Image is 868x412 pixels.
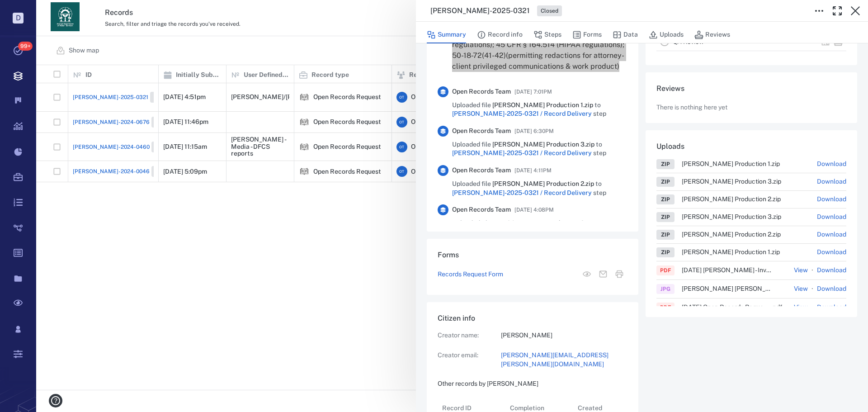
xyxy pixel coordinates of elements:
span: [PERSON_NAME] Production 3.zip [492,219,596,227]
span: [DATE] 4:08PM [514,204,554,215]
span: . pdf [771,304,794,310]
button: View form in the step [579,266,595,282]
span: 99+ [18,42,33,51]
a: Download [817,195,846,204]
p: [PERSON_NAME] [501,331,627,340]
button: View [794,284,808,294]
span: Open Records Team [452,87,511,96]
div: UploadsZIP[PERSON_NAME] Production 1.zipDownloadZIP[PERSON_NAME] Production 3.zipDownloadZIP[PERS... [646,130,857,324]
a: Download [817,284,846,294]
span: Help [20,6,39,14]
div: PDF [660,303,671,312]
button: Data [613,26,638,43]
span: Open Records Team [452,205,511,214]
span: [PERSON_NAME] Production 3.zip [682,178,804,185]
a: [PERSON_NAME][EMAIL_ADDRESS][PERSON_NAME][DOMAIN_NAME] [501,351,627,369]
button: Summary [427,26,466,43]
span: [PERSON_NAME] Production 2.zip [682,231,803,237]
p: · [810,302,815,313]
span: [PERSON_NAME] Production 1.zip [492,101,594,109]
div: FormsRecords Request FormView form in the stepMail formPrint form [427,239,638,302]
p: There is nothing here yet [656,103,727,112]
h6: Citizen info [438,313,627,324]
button: Record info [477,26,523,43]
div: ZIP [661,160,670,168]
span: Uploaded file to step [452,219,627,237]
span: [DATE] 7:01PM [514,86,552,97]
h3: [PERSON_NAME]-2025-0321 [430,5,530,16]
span: [DATE] 6:30PM [514,126,554,137]
h6: Reviews [656,83,846,94]
a: [PERSON_NAME]-2025-0321 / Record Delivery [452,149,592,156]
button: Toggle to Edit Boxes [810,2,828,20]
div: ZIP [661,195,670,204]
span: Uploaded file to step [452,101,627,118]
button: Reviews [694,26,730,43]
span: Open Records Team [452,127,511,136]
div: PDF [660,266,671,275]
button: Print form [611,266,627,282]
span: [PERSON_NAME] [PERSON_NAME] Text Exchange - Amerigroup - [DATE].jpg [682,285,794,292]
a: Download [817,177,846,186]
span: [DATE] 4:11PM [514,165,552,176]
button: Mail form [595,266,611,282]
div: ZIP [661,248,670,256]
a: Download [817,248,846,257]
p: Creator email: [438,351,501,369]
p: D [13,13,24,24]
span: [PERSON_NAME] Production 3.zip [682,213,804,220]
button: Forms [572,26,602,43]
button: View [794,303,808,312]
a: [PERSON_NAME]-2025-0321 / Record Delivery [452,189,592,196]
button: View [794,266,808,275]
span: [DATE] Open Records Request to [US_STATE] Department of Human Services [682,304,794,310]
h6: Uploads [656,141,684,152]
span: [DATE] [PERSON_NAME] - Invoice .pdf [682,267,794,273]
span: Open Records Team [452,166,511,175]
p: Record Delivery [656,51,705,67]
div: ZIP [661,213,670,221]
span: Closed [539,7,560,15]
div: ZIP [661,178,670,186]
div: ReviewsThere is nothing here yet [646,72,857,130]
div: JPG [660,285,670,293]
span: [PERSON_NAME] Production 1.zip [682,249,802,255]
a: [PERSON_NAME]-2025-0321 / Record Delivery [452,110,592,117]
p: Other records by [PERSON_NAME] [438,379,627,388]
button: Steps [533,26,561,43]
button: Close [846,2,864,20]
a: Download [817,230,846,239]
a: Download [817,160,846,169]
h6: Forms [438,250,627,260]
span: Uploaded file to step [452,180,627,197]
div: ZIP [661,231,670,239]
button: Toggle Fullscreen [828,2,846,20]
a: Download [817,303,846,312]
span: Uploaded file to step [452,140,627,158]
span: [PERSON_NAME] Production 2.zip [682,196,803,202]
span: [PERSON_NAME] Production 3.zip [492,141,596,148]
p: · [810,284,815,294]
a: Records Request Form [438,270,503,279]
button: Uploads [649,26,684,43]
p: Creator name: [438,331,501,340]
span: [PERSON_NAME] Production 1.zip [682,161,802,167]
a: Download [817,213,846,222]
span: [PERSON_NAME] Production 2.zip [492,180,595,187]
p: · [810,265,815,276]
a: Download [817,266,846,275]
